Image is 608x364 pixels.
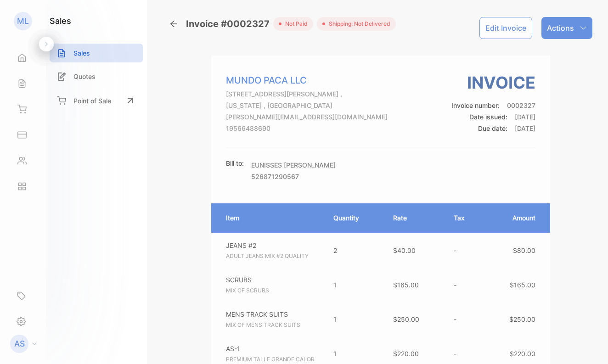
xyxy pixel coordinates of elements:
p: Bill to: [226,158,244,168]
a: Quotes [50,67,143,86]
p: Quantity [333,213,375,223]
p: 19566488690 [226,123,388,133]
span: [DATE] [515,113,535,121]
a: Point of Sale [50,90,143,111]
span: Invoice number: [451,101,500,109]
p: AS [14,338,25,350]
p: ML [17,15,29,27]
p: 1 [333,280,375,290]
p: MENS TRACK SUITS [226,309,317,319]
span: [DATE] [515,124,535,132]
p: Quotes [73,72,96,81]
p: [US_STATE] , [GEOGRAPHIC_DATA] [226,101,388,110]
span: $250.00 [393,315,419,323]
p: Point of Sale [73,96,111,106]
p: 1 [333,314,375,324]
p: MIX OF SCRUBS [226,286,317,295]
p: Actions [547,22,574,34]
p: 1 [333,349,375,358]
span: $165.00 [393,281,419,289]
span: not paid [281,20,308,28]
p: - [454,314,475,324]
span: $220.00 [393,350,419,358]
p: EUNISSES [PERSON_NAME] [251,160,336,170]
p: Item [226,213,315,223]
p: Rate [393,213,435,223]
span: $40.00 [393,246,416,254]
p: 526871290567 [251,172,336,181]
p: AS-1 [226,344,317,353]
p: [STREET_ADDRESS][PERSON_NAME] , [226,89,388,99]
p: Tax [454,213,475,223]
p: JEANS #2 [226,241,317,250]
h1: sales [50,15,71,27]
p: Amount [494,213,535,223]
span: Shipping: Not Delivered [325,20,390,28]
p: [PERSON_NAME][EMAIL_ADDRESS][DOMAIN_NAME] [226,112,388,122]
h3: Invoice [451,70,535,95]
p: PREMIUM TALLE GRANDE CALOR [226,355,317,364]
p: - [454,349,475,358]
p: Sales [73,48,90,58]
span: Invoice #0002327 [186,17,273,31]
button: Actions [541,17,592,39]
span: $80.00 [513,246,535,254]
a: Sales [50,44,143,62]
span: $165.00 [510,281,535,289]
p: ADULT JEANS MIX #2 QUALITY [226,252,317,260]
button: Edit Invoice [479,17,532,39]
span: $220.00 [510,350,535,358]
p: SCRUBS [226,275,317,285]
span: Date issued: [469,113,507,121]
p: MIX OF MENS TRACK SUITS [226,321,317,329]
p: - [454,246,475,255]
span: 0002327 [507,101,535,109]
p: - [454,280,475,290]
p: 2 [333,246,375,255]
span: $250.00 [509,315,535,323]
span: Due date: [478,124,507,132]
p: MUNDO PACA LLC [226,73,388,87]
